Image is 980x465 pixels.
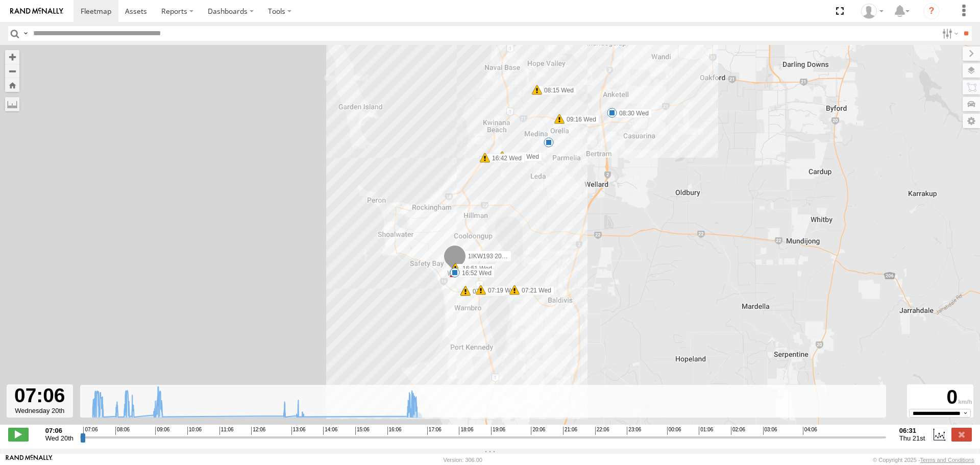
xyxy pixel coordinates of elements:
[803,427,817,435] span: 04:06
[491,427,505,435] span: 19:06
[559,115,599,124] label: 09:16 Wed
[857,4,887,19] div: Andrew Fisher
[444,457,482,463] div: Version: 306.00
[427,427,442,435] span: 17:06
[6,455,53,465] a: Visit our Website
[563,427,577,435] span: 21:06
[502,152,542,161] label: 16:40 Wed
[763,427,777,435] span: 03:06
[5,78,19,92] button: Zoom Home
[5,50,19,64] button: Zoom in
[627,427,641,435] span: 23:06
[899,434,925,442] span: Thu 21st Aug 2025
[485,154,525,163] label: 16:42 Wed
[8,428,29,441] label: Play/Stop
[187,427,202,435] span: 10:06
[5,97,19,111] label: Measure
[387,427,402,435] span: 16:06
[468,253,557,260] span: 1IKW193 2001092 Corolla Hatch
[219,427,234,435] span: 11:06
[531,427,545,435] span: 20:06
[355,427,370,435] span: 15:06
[291,427,306,435] span: 13:06
[938,26,960,41] label: Search Filter Options
[963,114,980,128] label: Map Settings
[731,427,745,435] span: 02:06
[595,427,609,435] span: 22:06
[909,386,972,409] div: 0
[115,427,130,435] span: 08:06
[544,137,554,148] div: 5
[5,64,19,78] button: Zoom out
[920,457,974,463] a: Terms and Conditions
[951,428,972,441] label: Close
[514,286,554,295] label: 07:21 Wed
[699,427,713,435] span: 01:06
[537,86,577,95] label: 08:15 Wed
[83,427,97,435] span: 07:06
[455,268,495,278] label: 16:52 Wed
[667,427,681,435] span: 00:06
[21,26,30,41] label: Search Query
[612,109,652,118] label: 08:30 Wed
[923,3,940,19] i: ?
[323,427,337,435] span: 14:06
[873,457,974,463] div: © Copyright 2025 -
[10,8,63,15] img: rand-logo.svg
[481,286,521,295] label: 07:19 Wed
[251,427,265,435] span: 12:06
[155,427,169,435] span: 09:06
[899,427,925,434] strong: 06:31
[45,427,73,434] strong: 07:06
[45,434,73,442] span: Wed 20th Aug 2025
[459,427,473,435] span: 18:06
[455,264,495,273] label: 16:51 Wed
[465,287,505,296] label: 07:17 Wed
